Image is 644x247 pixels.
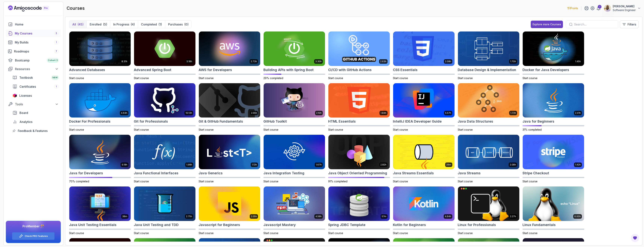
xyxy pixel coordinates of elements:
span: 1 [56,41,57,44]
img: GitHub Toolkit card [264,83,325,118]
span: 1 [56,85,57,88]
p: [PERSON_NAME] [613,4,636,8]
span: Start course [458,180,473,183]
h2: Java Data Structures [458,119,493,124]
span: Start course [134,76,149,80]
a: courses [6,30,61,37]
a: analytics [10,118,61,126]
div: My Courses [15,31,59,36]
span: 31% completed [523,128,542,131]
a: bootcamp [6,57,61,64]
img: Linux Fundamentals card [523,186,584,221]
img: AWS for Developers card [199,31,260,66]
p: 2.63h [380,60,386,63]
a: licenses [10,92,61,99]
button: In Progress(4) [110,21,138,28]
p: 151 Points [567,6,578,10]
span: Start course [328,76,343,80]
img: Building APIs with Spring Boot card [264,31,325,66]
a: roadmaps [6,48,61,55]
img: Javascript for Beginners card [199,186,260,221]
h2: Stripe Checkout [523,171,549,176]
span: Start course [523,180,537,183]
img: Java for Developers card [69,135,131,169]
h2: GitHub Toolkit [263,119,287,124]
span: Start course [458,128,473,131]
p: 5.18h [187,60,192,63]
p: 57m [382,215,386,218]
img: jetbrains icon [13,94,17,97]
img: Git for Professionals card [134,83,195,118]
span: Cohort 3 [48,59,58,62]
h2: Spring JDBC Template [328,222,365,228]
p: 10.13h [186,112,192,115]
button: Tools [6,101,61,108]
img: Stripe Checkout card [523,135,584,169]
button: Resources [6,66,61,72]
div: (5) [103,22,107,27]
span: Board [19,111,28,115]
input: Search... [574,22,615,27]
span: Start course [458,231,473,235]
h2: HTML Essentials [328,119,356,124]
a: Explore more Courses [531,21,563,28]
h2: Building APIs with Spring Boot [263,67,314,73]
h2: Docker For Professionals [69,119,110,124]
h2: Linux Fundamentals [523,222,556,228]
div: (0) [184,22,189,27]
p: 8.31h [121,60,127,63]
div: (1) [158,22,162,27]
img: Javascript Mastery card [264,186,325,221]
h2: Java for Developers [69,171,103,176]
p: 2.41h [575,112,581,115]
span: Start course [458,76,473,80]
p: 5.57h [445,112,451,115]
div: Tools [15,102,59,106]
h2: Java Streams Essentials [393,171,434,176]
h2: Docker for Java Developers [523,67,569,73]
a: builds [6,39,61,46]
a: Java for Beginners card2.41hJava for Beginners31% completed [523,83,584,132]
p: 9.18h [122,163,127,166]
a: textbook [10,74,61,81]
img: Java Functional Interfaces card [134,135,195,169]
p: 2.08h [510,163,516,166]
span: Start course [328,231,343,235]
img: Linux for Professionals card [458,186,519,221]
h2: Java Object Oriented Programming [328,171,387,176]
h2: Java Streams [458,171,481,176]
span: 70% completed [69,180,89,183]
img: Database Design & Implementation card [458,31,519,66]
img: IntelliJ IDEA Developer Guide card [393,83,455,118]
span: 7 [56,50,57,53]
span: Start course [393,128,408,131]
button: user profile image[PERSON_NAME]Software Engineer [604,4,641,12]
img: Java Streams card [458,135,519,169]
p: 1.70h [510,60,516,63]
a: 1 [596,6,601,10]
img: Docker for Java Developers card [523,31,584,66]
div: Bootcamp [15,58,59,63]
h2: AWS for Developers [199,67,232,73]
span: Start course [69,128,84,131]
p: Purchases [168,22,183,27]
p: 1.45h [575,60,581,63]
div: 1 [598,5,602,9]
h2: Git for Professionals [134,119,168,124]
p: All [72,22,76,27]
h2: courses [67,5,85,11]
p: 4.64h [445,215,451,218]
h2: Java for Beginners [523,119,554,124]
span: Start course [69,76,84,80]
h2: Javascript for Beginners [199,222,240,228]
div: Roadmaps [14,49,59,54]
p: 1.98h [186,163,192,166]
span: Start course [134,128,149,131]
img: Java Unit Testing Essentials card [69,186,131,221]
img: Java Integration Testing card [264,135,325,169]
a: Landing page [8,5,57,11]
p: Completed [141,22,157,27]
img: Advanced Spring Boot card [134,31,195,66]
img: Spring JDBC Template card [328,186,390,221]
div: Explore more Courses [533,22,561,26]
